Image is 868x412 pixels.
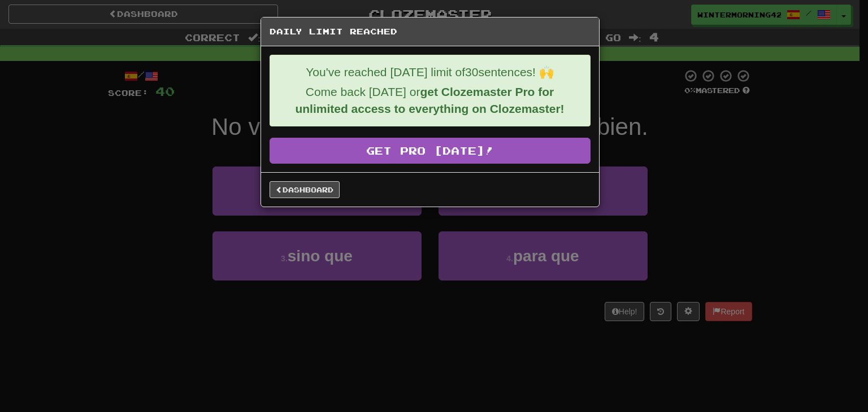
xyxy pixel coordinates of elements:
a: Dashboard [270,181,340,198]
strong: get Clozemaster Pro for unlimited access to everything on Clozemaster! [295,85,564,115]
a: Get Pro [DATE]! [270,138,591,164]
p: Come back [DATE] or [279,84,581,117]
p: You've reached [DATE] limit of 30 sentences! 🙌 [279,64,581,81]
h5: Daily Limit Reached [270,26,591,37]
